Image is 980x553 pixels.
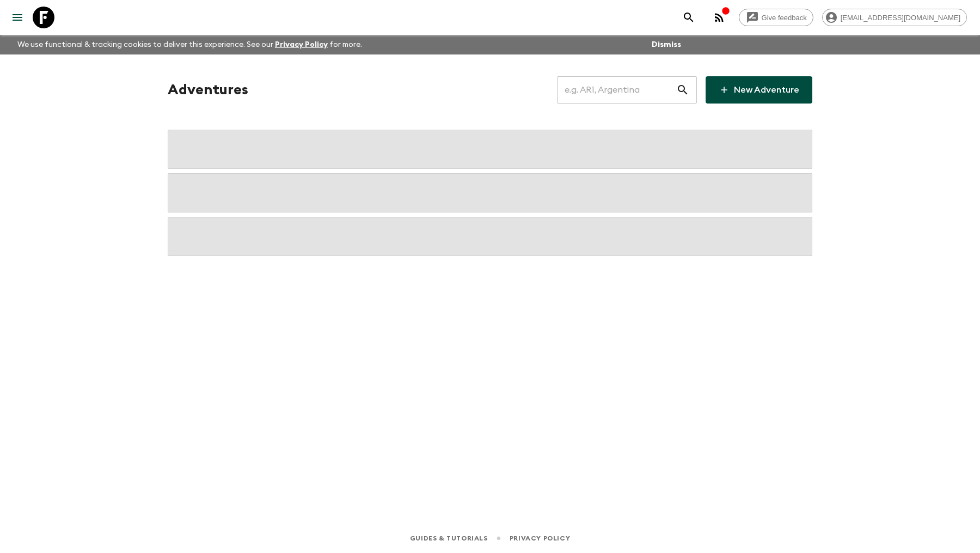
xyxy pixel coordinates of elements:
input: e.g. AR1, Argentina [557,75,676,105]
a: New Adventure [706,76,812,104]
button: search adventures [678,7,700,28]
p: We use functional & tracking cookies to deliver this experience. See our for more. [13,35,366,54]
span: Give feedback [756,14,813,22]
div: [EMAIL_ADDRESS][DOMAIN_NAME] [822,9,967,26]
span: [EMAIL_ADDRESS][DOMAIN_NAME] [835,14,966,22]
a: Give feedback [739,9,813,26]
a: Privacy Policy [510,532,570,544]
h1: Adventures [168,79,248,101]
button: menu [7,7,28,28]
a: Privacy Policy [275,41,328,48]
a: Guides & Tutorials [410,532,488,544]
button: Dismiss [649,37,684,52]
